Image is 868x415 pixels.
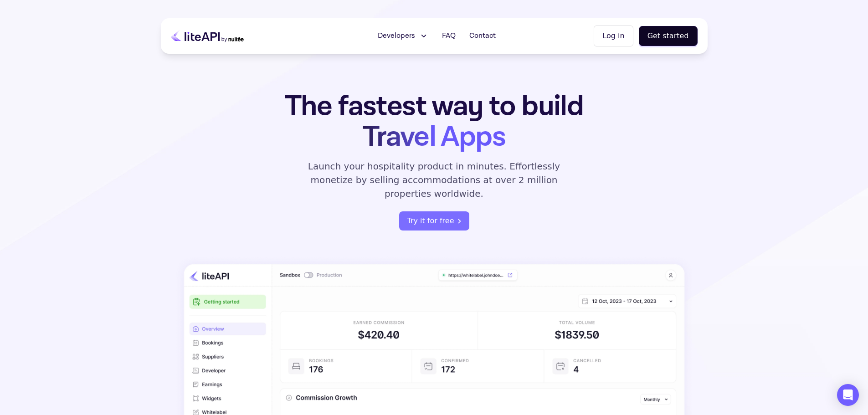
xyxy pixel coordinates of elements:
[469,31,496,41] span: Contact
[256,91,612,152] h1: The fastest way to build
[363,118,505,156] span: Travel Apps
[298,159,571,200] p: Launch your hospitality product in minutes. Effortlessly monetize by selling accommodations at ov...
[837,384,859,406] div: Open Intercom Messenger
[594,26,633,46] button: Log in
[399,211,469,231] button: Try it for free
[442,31,456,41] span: FAQ
[399,211,469,231] a: register
[378,31,415,41] span: Developers
[372,27,434,45] button: Developers
[639,26,698,46] button: Get started
[464,27,501,45] a: Contact
[437,27,461,45] a: FAQ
